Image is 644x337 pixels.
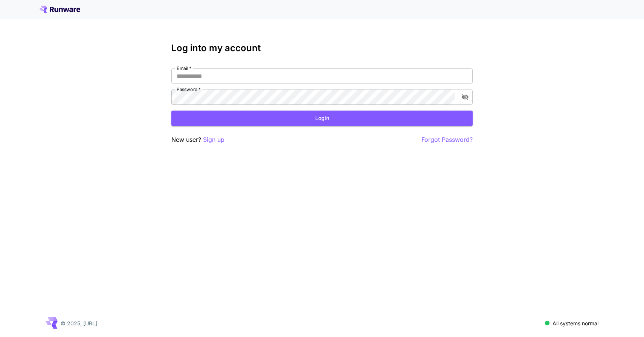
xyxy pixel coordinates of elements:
[458,90,472,104] button: toggle password visibility
[177,65,191,71] label: Email
[171,111,473,126] button: Login
[61,319,97,327] p: © 2025, [URL]
[171,135,224,144] p: New user?
[171,43,473,53] h3: Log into my account
[552,319,598,327] p: All systems normal
[203,135,224,144] button: Sign up
[177,86,201,93] label: Password
[421,135,473,144] button: Forgot Password?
